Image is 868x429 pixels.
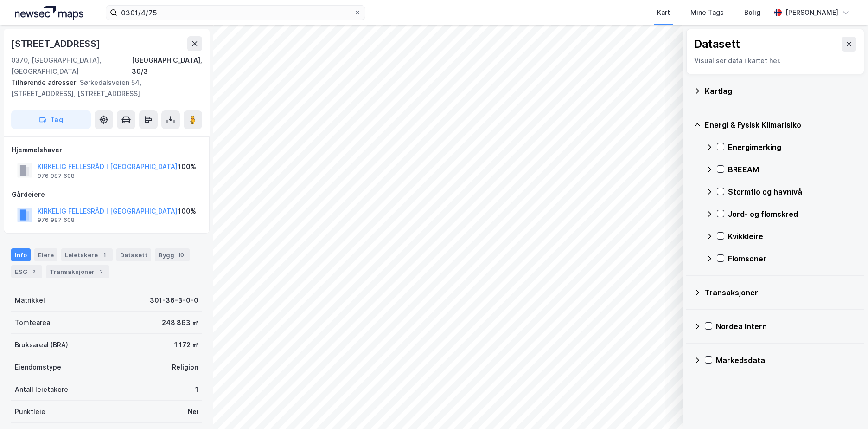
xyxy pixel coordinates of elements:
img: logo.a4113a55bc3d86da70a041830d287a7e.svg [15,6,83,19]
div: 2 [29,267,38,276]
div: Transaksjoner [705,287,857,298]
div: Tomteareal [15,317,52,328]
div: Stormflo og havnivå [728,186,857,197]
div: Jord- og flomskred [728,208,857,220]
div: Flomsoner [728,253,857,264]
div: Mine Tags [690,7,724,18]
div: Kartlag [705,85,857,97]
div: Eiere [34,248,57,261]
div: Gårdeiere [12,189,202,200]
iframe: Chat Widget [822,384,868,429]
div: Datasett [694,37,740,52]
div: Kvikkleire [728,231,857,242]
div: 301-36-3-0-0 [150,295,198,306]
input: Søk på adresse, matrikkel, gårdeiere, leietakere eller personer [117,6,354,19]
div: 976 987 608 [38,216,75,224]
div: 100% [178,206,196,217]
div: Leietakere [61,248,113,261]
div: 1 [100,250,109,260]
div: Datasett [116,248,151,261]
div: Kart [657,7,670,18]
div: 248 863 ㎡ [162,317,198,328]
div: Markedsdata [716,355,857,366]
div: 1 [195,384,198,395]
div: BREEAM [728,164,857,175]
div: [PERSON_NAME] [785,7,838,18]
div: Eiendomstype [15,362,61,373]
div: Hjemmelshaver [12,144,202,156]
span: Tilhørende adresser: [11,78,80,86]
div: Punktleie [15,406,45,417]
div: 0370, [GEOGRAPHIC_DATA], [GEOGRAPHIC_DATA] [11,55,132,77]
div: Antall leietakere [15,384,68,395]
div: 100% [178,161,196,172]
div: Energi & Fysisk Klimarisiko [705,119,857,130]
div: Visualiser data i kartet her. [694,55,856,66]
div: [GEOGRAPHIC_DATA], 36/3 [132,55,202,77]
div: 976 987 608 [38,172,75,180]
div: Bruksareal (BRA) [15,339,68,351]
div: [STREET_ADDRESS] [11,36,102,51]
button: Tag [11,110,91,129]
div: 2 [96,267,106,276]
div: 1 172 ㎡ [174,339,198,351]
div: Transaksjoner [46,265,109,278]
div: Matrikkel [15,295,45,306]
div: Bygg [155,248,190,261]
div: 10 [176,250,186,260]
div: ESG [11,265,42,278]
div: Sørkedalsveien 54, [STREET_ADDRESS], [STREET_ADDRESS] [11,77,195,99]
div: Info [11,248,31,261]
div: Energimerking [728,142,857,153]
div: Bolig [744,7,760,18]
div: Nordea Intern [716,321,857,332]
div: Religion [172,362,198,373]
div: Nei [188,406,198,417]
